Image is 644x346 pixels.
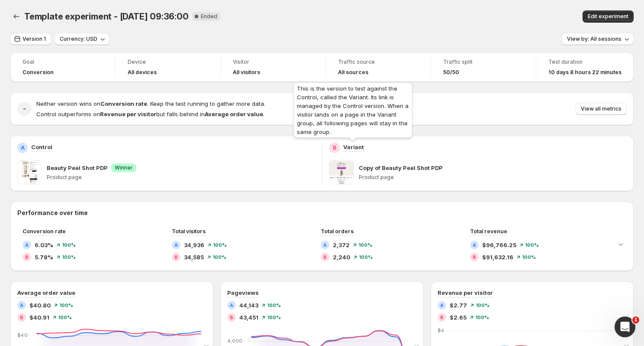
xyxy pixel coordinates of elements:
span: 100% [58,315,72,320]
strong: Conversion rate [100,100,147,107]
span: Traffic source [338,59,419,65]
span: 44,143 [239,301,258,310]
h2: A [230,303,233,308]
text: 4,000 [227,338,242,344]
span: $91,632.16 [482,253,513,261]
span: 100% [267,315,281,320]
strong: Revenue per visitor [100,111,156,118]
h2: Performance over time [17,209,627,217]
text: $40 [17,332,28,338]
span: 34,585 [184,253,204,261]
p: Beauty Peel Shot PDP [47,163,108,172]
h2: - [23,104,26,113]
span: Edit experiment [588,13,628,20]
a: VisitorAll visitors [233,58,313,77]
span: Template experiment - [DATE] 09:36:00 [24,11,189,22]
span: Goal [23,59,103,65]
h2: A [25,242,29,248]
span: 100% [475,315,489,320]
span: 6.03% [35,241,53,249]
span: Ended [201,13,217,20]
span: $40.91 [29,313,49,322]
span: 43,451 [239,313,258,322]
span: 5.78% [35,253,53,261]
h2: A [174,242,178,248]
span: Device [128,59,208,65]
span: 100% [359,255,373,260]
h2: B [440,315,444,320]
span: Conversion [23,69,54,76]
span: Total revenue [470,228,507,235]
a: Test duration10 days 8 hours 22 minutes [548,58,621,77]
h4: All devices [128,69,157,76]
span: 2,240 [333,253,350,261]
span: 100% [522,255,536,260]
button: Currency: USD [55,33,109,45]
p: Control [31,143,52,151]
p: Copy of Beauty Peel Shot PDP [359,163,443,172]
h2: B [20,315,23,320]
a: DeviceAll devices [128,58,208,77]
span: 100% [62,255,76,260]
img: Copy of Beauty Peel Shot PDP [329,160,354,184]
span: 100% [213,255,226,260]
h2: A [473,242,476,248]
span: Control outperforms on but falls behind in . [36,111,264,118]
span: 100% [213,242,227,248]
button: Edit experiment [583,10,634,23]
span: 100% [476,303,489,308]
h2: B [473,255,476,260]
h2: B [323,255,327,260]
span: 50/50 [443,69,459,76]
h2: B [174,255,178,260]
p: Product page [359,174,627,181]
h3: Average order value [17,288,75,297]
span: $96,766.25 [482,241,516,249]
span: Currency: USD [60,36,97,42]
span: $40.80 [29,301,51,310]
h2: B [25,255,29,260]
span: Total orders [321,228,354,235]
button: View all metrics [576,103,627,115]
h3: Pageviews [227,288,259,297]
p: Variant [343,143,364,151]
span: 100% [267,303,281,308]
img: Beauty Peel Shot PDP [17,160,42,184]
h2: A [21,144,25,151]
span: 100% [59,303,73,308]
span: Visitor [233,59,313,65]
h2: A [20,303,23,308]
a: GoalConversion [23,58,103,77]
h4: All sources [338,69,368,76]
h2: A [323,242,327,248]
button: Version 1 [10,33,51,45]
button: Back [10,10,23,23]
h3: Revenue per visitor [438,288,493,297]
p: Product page [47,174,315,181]
span: View all metrics [581,105,621,112]
button: Expand chart [615,238,627,250]
h2: B [230,315,233,320]
span: Test duration [548,59,621,65]
h4: All visitors [233,69,260,76]
text: $4 [438,327,444,333]
span: Total visitors [172,228,206,235]
strong: Average order value [205,111,263,118]
a: Traffic split50/50 [443,58,524,77]
span: Version 1 [23,36,46,42]
span: 1 [632,317,639,323]
span: 100% [358,242,372,248]
span: 10 days 8 hours 22 minutes [548,69,621,76]
span: Winner [115,164,133,171]
span: $2.77 [450,301,467,310]
span: View by: All sessions [567,36,621,42]
span: Conversion rate [23,228,66,235]
span: Neither version wins on . Keep the test running to gather more data. [36,100,265,107]
span: 100% [525,242,539,248]
button: View by: All sessions [562,33,634,45]
h2: B [333,144,336,151]
a: Traffic sourceAll sources [338,58,419,77]
span: 34,936 [184,241,204,249]
span: Traffic split [443,59,524,65]
h2: A [440,303,444,308]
